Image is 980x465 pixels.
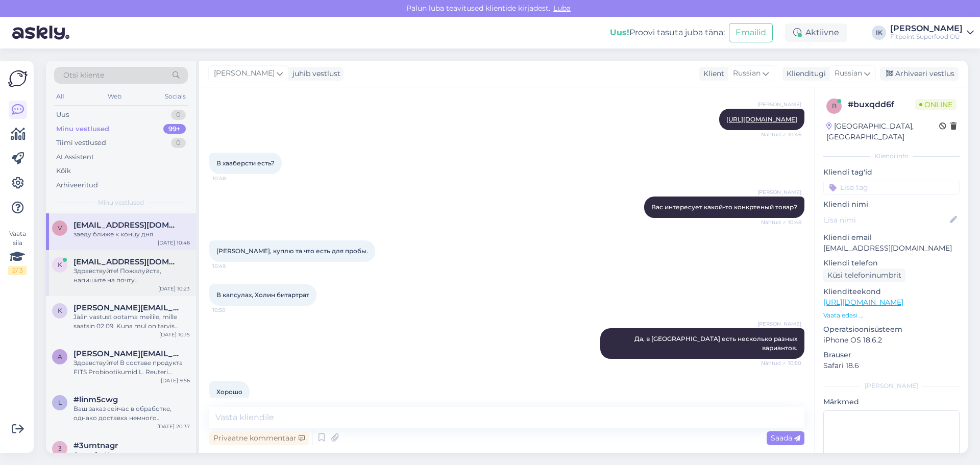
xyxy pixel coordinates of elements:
[159,331,190,338] div: [DATE] 10:15
[56,110,69,120] div: Uus
[216,291,309,299] span: В капсулах, Холин битартрат
[209,431,309,445] div: Privaatne kommentaar
[823,167,960,178] p: Kliendi tag'id
[63,70,104,81] span: Otsi kliente
[785,23,847,42] div: Aktiivne
[823,335,960,346] p: iPhone OS 18.6.2
[157,423,190,430] div: [DATE] 20:37
[56,124,109,134] div: Minu vestlused
[58,224,62,232] span: v
[56,152,94,162] div: AI Assistent
[56,138,106,148] div: Tiimi vestlused
[214,68,275,79] span: [PERSON_NAME]
[73,404,190,423] div: Ваш заказ сейчас в обработке, однако доставка немного задерживается, так как мы ожидаем один това...
[726,115,797,123] a: [URL][DOMAIN_NAME]
[880,67,959,81] div: Arhiveeri vestlus
[915,99,957,110] span: Online
[823,324,960,335] p: Operatsioonisüsteem
[158,285,190,292] div: [DATE] 10:23
[823,232,960,243] p: Kliendi email
[54,90,66,103] div: All
[73,266,190,285] div: Здравствуйте! Пожалуйста, напишите на почту [DOMAIN_NAME][EMAIL_ADDRESS][DOMAIN_NAME] — команда, ...
[73,257,180,266] span: keithstr36@gmail.com
[216,247,368,255] span: [PERSON_NAME], куплю та что есть для пробы.
[8,69,28,88] img: Askly Logo
[73,358,190,377] div: Здравствуйте! В составе продукта FITS Probiootikumid L. Reuteri Lactobacillus 60 kapslit использу...
[73,303,180,312] span: katlini@hotmail.com
[58,307,62,314] span: k
[8,266,27,275] div: 2 / 3
[824,214,948,226] input: Lisa nimi
[610,28,629,37] b: Uus!
[163,124,186,134] div: 99+
[73,221,180,230] span: vast1961@gmail.com
[890,25,974,41] a: [PERSON_NAME]Fitpoint Superfood OÜ
[771,433,800,443] span: Saada
[73,230,190,239] div: заеду ближе к концу дня
[872,26,886,40] div: IK
[729,23,773,42] button: Emailid
[216,159,275,167] span: В хааберсти есть?
[161,377,190,384] div: [DATE] 9:56
[823,258,960,268] p: Kliendi telefon
[826,121,939,142] div: [GEOGRAPHIC_DATA], [GEOGRAPHIC_DATA]
[890,25,963,33] div: [PERSON_NAME]
[832,102,837,110] span: b
[823,243,960,254] p: [EMAIL_ADDRESS][DOMAIN_NAME]
[58,261,62,268] span: k
[823,286,960,297] p: Klienditeekond
[550,4,574,13] span: Luba
[163,90,188,103] div: Socials
[73,395,118,404] span: #linm5cwg
[56,166,71,176] div: Kõik
[823,397,960,407] p: Märkmed
[823,199,960,210] p: Kliendi nimi
[73,349,180,358] span: angela_rohta@hotmail.com
[216,388,242,396] span: Хорошо
[106,90,124,103] div: Web
[823,311,960,320] p: Vaata edasi ...
[757,320,801,328] span: [PERSON_NAME]
[58,445,62,452] span: 3
[835,68,862,79] span: Russian
[651,203,797,211] span: Вас интересует какой-то конкртеный товар?
[158,239,190,247] div: [DATE] 10:46
[823,152,960,161] div: Kliendi info
[823,350,960,360] p: Brauser
[212,306,251,314] span: 10:50
[56,180,98,190] div: Arhiveeritud
[212,175,251,182] span: 10:48
[823,268,905,282] div: Küsi telefoninumbrit
[761,218,801,226] span: Nähtud ✓ 10:48
[699,68,724,79] div: Klient
[733,68,761,79] span: Russian
[757,101,801,108] span: [PERSON_NAME]
[823,180,960,195] input: Lisa tag
[58,399,62,406] span: l
[73,312,190,331] div: Jään vastust ootama meilile, mille saatsin 02.09. Kuna mul on tarvis toodet juba ka kasutama haka...
[58,353,62,360] span: a
[73,441,118,450] span: #3umtnagr
[823,298,903,307] a: [URL][DOMAIN_NAME]
[171,138,186,148] div: 0
[761,131,801,138] span: Nähtud ✓ 10:46
[212,262,251,270] span: 10:49
[634,335,799,352] span: Да, в [GEOGRAPHIC_DATA] есть несколько разных вариантов.
[171,110,186,120] div: 0
[757,188,801,196] span: [PERSON_NAME]
[890,33,963,41] div: Fitpoint Superfood OÜ
[848,99,915,111] div: # buxqdd6f
[610,27,725,39] div: Proovi tasuta juba täna:
[782,68,826,79] div: Klienditugi
[823,381,960,390] div: [PERSON_NAME]
[761,359,801,367] span: Nähtud ✓ 10:50
[98,198,144,207] span: Minu vestlused
[8,229,27,275] div: Vaata siia
[288,68,340,79] div: juhib vestlust
[823,360,960,371] p: Safari 18.6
